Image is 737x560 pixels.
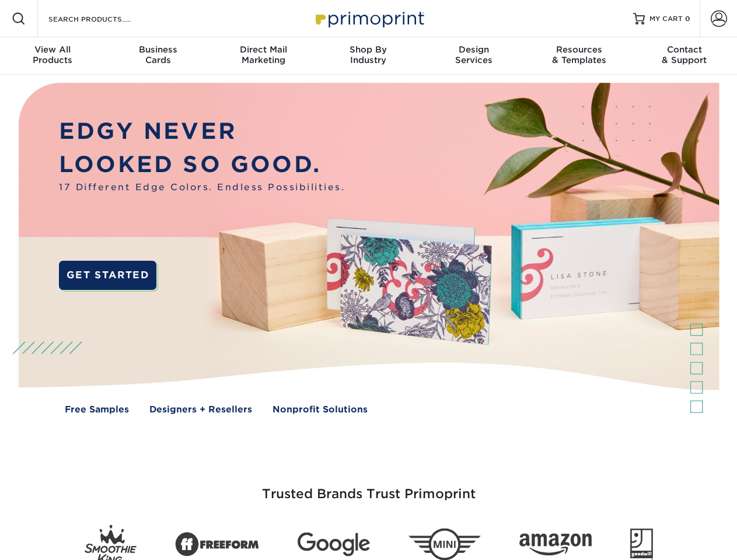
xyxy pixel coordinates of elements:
span: Resources [526,44,631,55]
span: Design [421,44,526,55]
span: 17 Different Edge Colors. Endless Possibilities. [59,181,345,194]
span: MY CART [649,14,683,24]
h3: Trusted Brands Trust Primoprint [27,459,710,516]
img: Primoprint [310,6,427,31]
a: Nonprofit Solutions [273,403,368,416]
a: Free Samples [65,403,129,416]
a: GET STARTED [59,261,156,290]
a: Contact& Support [632,37,737,75]
a: Direct MailMarketing [211,37,316,75]
img: Amazon [519,534,592,556]
div: Cards [105,44,210,65]
a: DesignServices [421,37,526,75]
span: Shop By [316,44,421,55]
span: Business [105,44,210,55]
span: Direct Mail [211,44,316,55]
div: Industry [316,44,421,65]
span: 0 [685,15,690,23]
img: Goodwill [630,528,653,560]
div: Services [421,44,526,65]
p: EDGY NEVER [59,115,345,148]
input: SEARCH PRODUCTS..... [47,12,161,26]
a: Resources& Templates [526,37,631,75]
a: Shop ByIndustry [316,37,421,75]
a: Designers + Resellers [149,403,252,416]
a: BusinessCards [105,37,210,75]
div: & Templates [526,44,631,65]
span: Contact [632,44,737,55]
div: Marketing [211,44,316,65]
p: LOOKED SO GOOD. [59,148,345,181]
img: Google [298,533,370,556]
div: & Support [632,44,737,65]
